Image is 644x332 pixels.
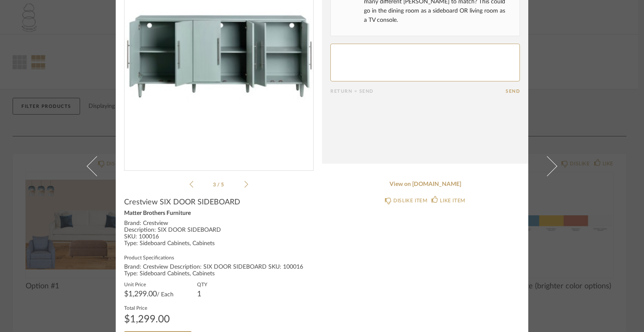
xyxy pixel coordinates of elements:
[506,89,520,94] button: Send
[124,254,314,261] label: Product Specifications
[124,264,314,277] div: Brand: Crestview Description: SIX DOOR SIDEBOARD SKU: 100016 Type: Sideboard Cabinets, Cabinets
[157,292,174,298] span: / Each
[393,196,427,205] div: DISLIKE ITEM
[124,210,314,217] div: Matter Brothers Furniture
[197,291,207,298] div: 1
[221,182,225,187] span: 5
[197,281,207,288] label: QTY
[440,196,465,205] div: LIKE ITEM
[124,314,170,324] div: $1,299.00
[124,220,314,247] div: Brand: Crestview Description: SIX DOOR SIDEBOARD SKU: 100016 Type: Sideboard Cabinets, Cabinets
[124,281,174,288] label: Unit Price
[124,304,170,311] label: Total Price
[124,198,240,207] span: Crestview SIX DOOR SIDEBOARD
[124,290,157,298] span: $1,299.00
[330,89,506,94] div: Return = Send
[213,182,217,187] span: 3
[217,182,221,187] span: /
[330,181,520,188] a: View on [DOMAIN_NAME]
